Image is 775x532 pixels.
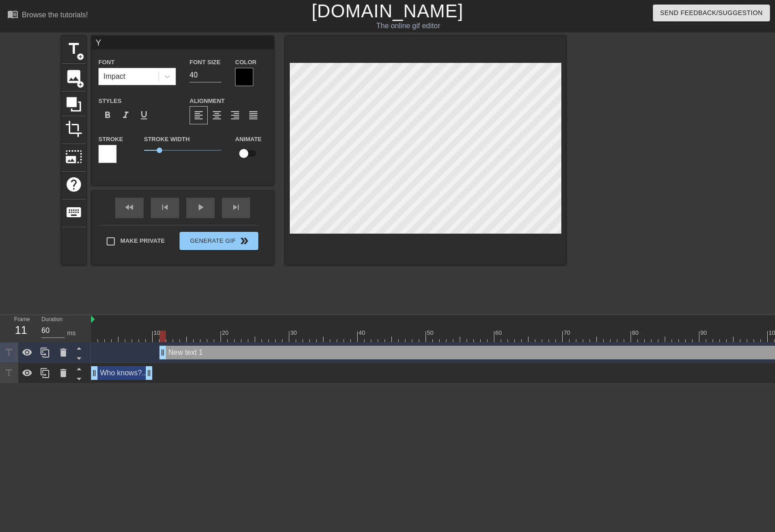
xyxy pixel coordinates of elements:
span: skip_next [231,202,241,213]
label: Duration [41,317,62,322]
div: 40 [359,328,367,338]
span: format_align_left [193,110,204,121]
span: help [65,176,82,193]
span: photo_size_select_large [65,148,82,165]
span: Generate Gif [183,235,255,246]
span: skip_previous [159,202,170,213]
span: title [65,40,82,57]
div: 90 [700,328,708,338]
div: 60 [495,328,503,338]
span: keyboard [65,204,82,221]
span: drag_handle [158,348,167,357]
div: 11 [14,322,28,338]
label: Color [235,58,257,67]
span: Send Feedback/Suggestion [660,7,763,19]
label: Font [98,58,114,67]
div: Impact [103,71,125,82]
span: format_align_center [211,110,222,121]
div: ms [67,328,76,338]
span: fast_rewind [124,202,135,213]
label: Stroke [98,135,123,144]
span: format_italic [120,110,131,121]
span: format_align_justify [248,110,259,121]
button: Generate Gif [180,232,258,250]
span: format_underline [139,110,149,121]
span: double_arrow [239,235,250,246]
span: crop [65,120,82,138]
div: 20 [222,328,230,338]
a: Browse the tutorials! [7,9,88,23]
label: Styles [98,97,122,106]
div: Browse the tutorials! [22,11,88,19]
label: Animate [235,135,262,144]
button: Send Feedback/Suggestion [653,5,770,21]
span: play_arrow [195,202,206,213]
span: image [65,68,82,85]
span: menu_book [7,9,18,20]
div: Frame [7,315,35,342]
span: drag_handle [90,368,99,378]
a: [DOMAIN_NAME] [312,1,463,21]
div: 10 [154,328,162,338]
div: The online gif editor [263,20,554,31]
span: add_circle [77,53,84,61]
span: Make Private [120,236,165,246]
label: Font Size [190,58,221,67]
label: Alignment [190,97,225,106]
span: drag_handle [144,368,154,378]
label: Stroke Width [144,135,190,144]
div: 30 [290,328,298,338]
div: 70 [564,328,572,338]
span: format_bold [102,110,113,121]
div: 50 [427,328,435,338]
span: format_align_right [230,110,241,121]
span: add_circle [77,81,84,88]
div: 80 [632,328,640,338]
